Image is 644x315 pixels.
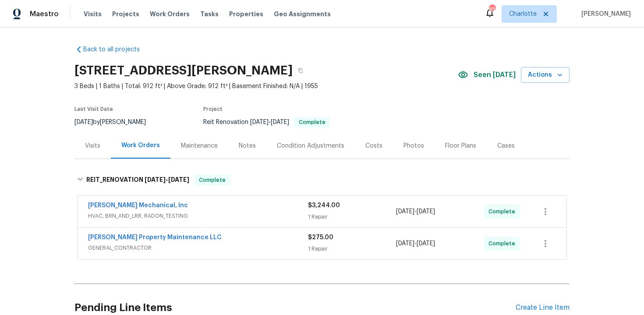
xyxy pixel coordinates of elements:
[277,142,344,150] div: Condition Adjustments
[308,244,396,253] div: 1 Repair
[74,82,458,91] span: 3 Beds | 1 Baths | Total: 912 ft² | Above Grade: 912 ft² | Basement Finished: N/A | 1955
[274,10,331,18] span: Geo Assignments
[396,241,414,247] span: [DATE]
[308,234,333,241] span: $275.00
[578,10,631,18] span: [PERSON_NAME]
[509,10,537,18] span: Charlotte
[181,142,218,150] div: Maintenance
[85,142,100,150] div: Visits
[30,10,59,18] span: Maestro
[74,119,93,125] span: [DATE]
[293,63,308,78] button: Copy Address
[396,207,435,216] span: -
[74,45,159,54] a: Back to all projects
[295,120,329,125] span: Complete
[417,241,435,247] span: [DATE]
[74,66,293,75] h2: [STREET_ADDRESS][PERSON_NAME]
[445,142,476,150] div: Floor Plans
[88,212,308,220] span: HVAC, BRN_AND_LRR, RADON_TESTING
[88,244,308,252] span: GENERAL_CONTRACTOR
[308,202,340,209] span: $3,244.00
[74,106,113,112] span: Last Visit Date
[86,175,189,185] h6: REIT_RENOVATION
[112,10,139,18] span: Projects
[195,176,229,184] span: Complete
[474,71,516,79] span: Seen [DATE]
[239,142,256,150] div: Notes
[203,106,223,112] span: Project
[271,119,289,125] span: [DATE]
[150,10,190,18] span: Work Orders
[396,209,414,215] span: [DATE]
[250,119,269,125] span: [DATE]
[145,177,166,183] span: [DATE]
[365,142,382,150] div: Costs
[250,119,289,125] span: -
[417,209,435,215] span: [DATE]
[521,67,570,83] button: Actions
[229,10,263,18] span: Properties
[308,212,396,221] div: 1 Repair
[497,142,515,150] div: Cases
[488,239,519,248] span: Complete
[88,202,188,209] a: [PERSON_NAME] Mechanical, Inc
[488,207,519,216] span: Complete
[528,70,563,81] span: Actions
[489,5,495,14] div: 83
[168,177,189,183] span: [DATE]
[88,234,222,241] a: [PERSON_NAME] Property Maintenance LLC
[403,142,424,150] div: Photos
[84,10,102,18] span: Visits
[396,239,435,248] span: -
[121,141,160,150] div: Work Orders
[200,11,219,17] span: Tasks
[145,177,189,183] span: -
[74,117,156,127] div: by [PERSON_NAME]
[74,166,570,194] div: REIT_RENOVATION [DATE]-[DATE]Complete
[203,119,330,125] span: Reit Renovation
[516,304,570,312] div: Create Line Item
